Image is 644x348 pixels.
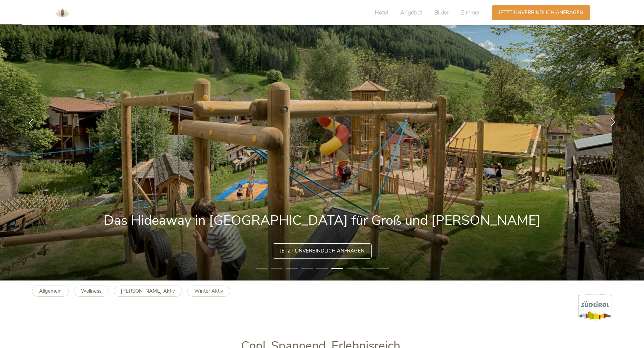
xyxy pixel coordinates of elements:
span: Angebot [400,9,422,17]
a: Wellness [74,286,109,297]
span: Zimmer [461,9,480,17]
span: Jetzt unverbindlich anfragen [280,247,364,255]
span: Bilder [434,9,449,17]
a: Winter Aktiv [187,286,230,297]
img: Südtirol [578,294,612,321]
b: Winter Aktiv [194,288,223,294]
img: AMONTI & LUNARIS Wellnessresort [52,3,72,23]
span: Jetzt unverbindlich anfragen [499,9,583,16]
a: AMONTI & LUNARIS Wellnessresort [52,10,72,15]
b: [PERSON_NAME] Aktiv [121,288,175,294]
b: Wellness [81,288,101,294]
b: Allgemein [39,288,62,294]
a: Allgemein [32,286,69,297]
span: Hotel [375,9,388,17]
a: [PERSON_NAME] Aktiv [114,286,182,297]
